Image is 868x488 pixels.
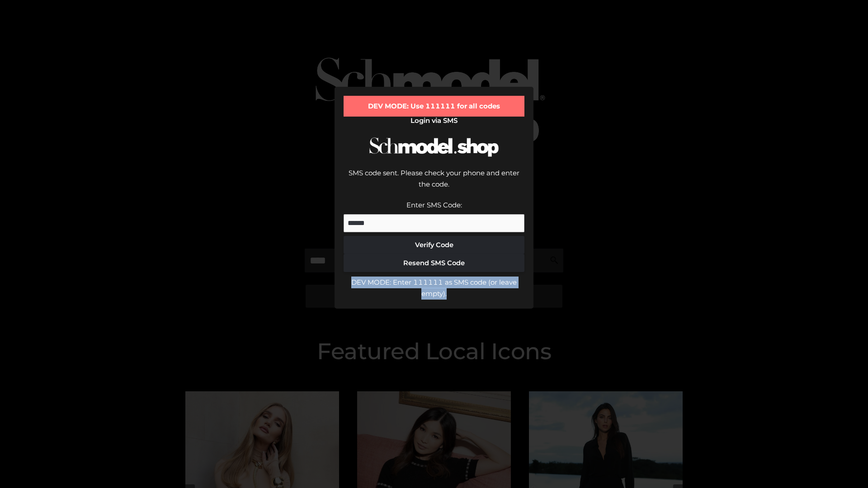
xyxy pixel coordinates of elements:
img: Schmodel Logo [366,129,502,165]
h2: Login via SMS [344,117,524,125]
div: SMS code sent. Please check your phone and enter the code. [344,167,524,199]
button: Verify Code [344,236,524,254]
button: Resend SMS Code [344,254,524,272]
div: DEV MODE: Use 111111 for all codes [344,96,524,117]
div: DEV MODE: Enter 111111 as SMS code (or leave empty). [344,277,524,300]
label: Enter SMS Code: [406,201,462,209]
